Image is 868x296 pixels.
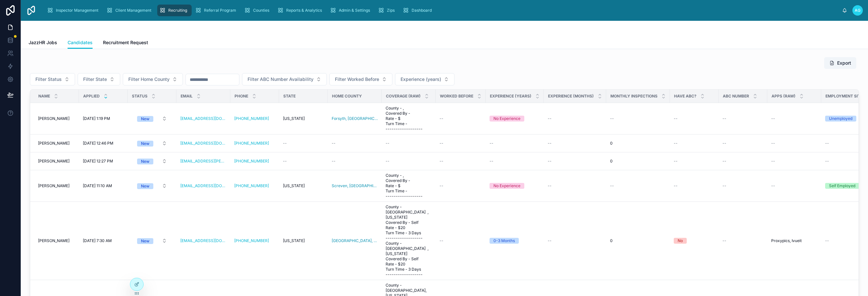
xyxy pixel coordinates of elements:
[132,180,172,192] button: Select Button
[610,141,613,146] span: 0
[234,238,269,243] a: [PHONE_NUMBER]
[204,8,236,13] span: Referral Program
[548,238,602,243] a: --
[610,238,613,243] span: 0
[83,183,124,188] a: [DATE] 11:10 AM
[180,183,226,188] a: [EMAIL_ADDRESS][DOMAIN_NAME]
[771,183,775,188] span: --
[83,94,100,99] span: Applied
[132,155,172,167] button: Select Button
[610,183,614,188] span: --
[283,183,324,188] a: [US_STATE]
[234,238,275,243] a: [PHONE_NUMBER]
[610,94,657,99] span: Monthly Inspections
[674,183,678,188] span: --
[610,159,613,164] span: 0
[674,159,715,164] a: --
[387,8,395,13] span: Zips
[132,113,172,124] button: Select Button
[180,159,226,164] a: [EMAIL_ADDRESS][PERSON_NAME][DOMAIN_NAME]
[548,141,602,146] a: --
[493,238,515,244] div: 0-3 Months
[141,141,149,147] div: New
[332,183,378,188] a: Screven, [GEOGRAPHIC_DATA]
[38,183,70,188] span: [PERSON_NAME]
[490,159,493,164] span: --
[490,183,540,189] a: No Experience
[83,159,113,164] span: [DATE] 12:27 PM
[283,116,324,121] a: [US_STATE]
[674,141,715,146] a: --
[825,238,829,243] span: --
[332,141,336,146] span: --
[722,141,726,146] span: --
[328,5,375,16] a: Admin & Settings
[29,37,57,50] a: JazzHR Jobs
[83,76,107,83] span: Filter State
[440,159,443,164] span: --
[829,183,855,189] div: Self Employed
[610,183,666,188] a: --
[35,76,62,83] span: Filter Status
[38,159,70,164] span: [PERSON_NAME]
[722,116,763,121] a: --
[548,183,602,188] a: --
[722,183,726,188] span: --
[234,116,269,121] a: [PHONE_NUMBER]
[157,5,192,16] a: Recruiting
[771,238,802,243] span: Proxypics, Ivueit
[38,238,70,243] span: [PERSON_NAME]
[38,183,75,188] a: [PERSON_NAME]
[83,238,112,243] span: [DATE] 7:30 AM
[610,116,666,121] a: --
[722,238,763,243] a: --
[283,159,287,164] span: --
[83,238,124,243] a: [DATE] 7:30 AM
[132,137,172,149] a: Select Button
[234,183,269,188] a: [PHONE_NUMBER]
[332,116,378,121] span: Forsyth, [GEOGRAPHIC_DATA]
[234,116,275,121] a: [PHONE_NUMBER]
[548,183,552,188] span: --
[332,238,378,243] a: [GEOGRAPHIC_DATA], [GEOGRAPHIC_DATA]
[253,8,269,13] span: Counties
[440,141,443,146] span: --
[722,159,763,164] a: --
[132,235,172,247] button: Select Button
[386,173,432,199] a: County - , Covered By - Rate - $ Turn Time - -------------------
[234,159,275,164] a: [PHONE_NUMBER]
[674,183,715,188] a: --
[825,141,829,146] span: --
[829,116,852,122] div: Unemployed
[722,183,763,188] a: --
[283,238,324,243] a: [US_STATE]
[103,39,148,46] span: Recruitment Request
[335,76,379,83] span: Filter Worked Before
[180,116,226,121] a: [EMAIL_ADDRESS][DOMAIN_NAME]
[548,238,552,243] span: --
[548,116,602,121] a: --
[440,116,482,121] a: --
[674,238,715,244] a: No
[386,106,432,132] a: County - , Covered By - Rate - $ Turn Time - -------------------
[771,238,817,243] a: Proxypics, Ivueit
[103,37,148,50] a: Recruitment Request
[234,159,269,164] a: [PHONE_NUMBER]
[104,5,156,16] a: Client Management
[180,238,226,243] a: [EMAIL_ADDRESS][DOMAIN_NAME]
[283,159,324,164] a: --
[193,5,241,16] a: Referral Program
[168,8,187,13] span: Recruiting
[490,159,540,164] a: --
[38,159,75,164] a: [PERSON_NAME]
[180,141,226,146] a: [EMAIL_ADDRESS][DOMAIN_NAME]
[283,141,287,146] span: --
[286,8,322,13] span: Reports & Analytics
[38,238,75,243] a: [PERSON_NAME]
[722,116,726,121] span: --
[235,94,248,99] span: Phone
